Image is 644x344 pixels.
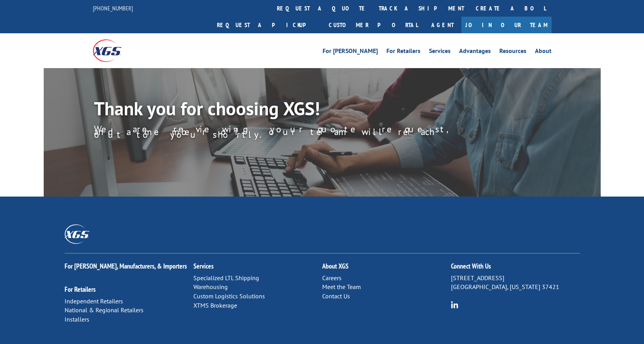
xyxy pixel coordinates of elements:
a: XTMS Brokerage [193,301,237,309]
a: Join Our Team [461,17,552,33]
a: About [535,48,552,56]
a: Meet the Team [322,283,361,291]
p: [STREET_ADDRESS] [GEOGRAPHIC_DATA], [US_STATE] 37421 [451,274,580,292]
a: Resources [499,48,526,56]
a: About XGS [322,262,348,270]
a: For Retailers [65,285,96,294]
a: Independent Retailers [65,297,123,305]
a: [PHONE_NUMBER] [93,4,133,12]
a: Careers [322,274,342,282]
a: Agent [424,17,461,33]
p: We are reviewing your quote request, and a member of our team will reach out to you shortly. [94,128,476,136]
a: For [PERSON_NAME], Manufacturers, & Importers [65,262,187,270]
a: Installers [65,315,89,323]
a: Custom Logistics Solutions [193,292,265,300]
a: National & Regional Retailers [65,306,143,314]
a: Warehousing [193,283,228,291]
a: For Retailers [386,48,420,56]
a: Services [429,48,451,56]
a: Advantages [459,48,491,56]
a: Specialized LTL Shipping [193,274,259,282]
a: Contact Us [322,292,350,300]
a: Customer Portal [323,17,424,33]
img: XGS_Logos_ALL_2024_All_White [65,224,89,243]
h2: Connect With Us [451,263,580,274]
img: group-6 [451,301,458,308]
a: For [PERSON_NAME] [323,48,378,56]
a: Request a pickup [211,17,323,33]
a: Services [193,262,214,270]
h1: Thank you for choosing XGS! [94,99,442,122]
